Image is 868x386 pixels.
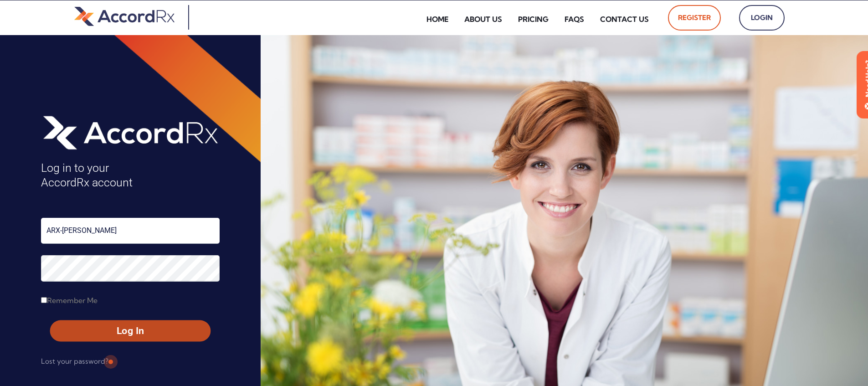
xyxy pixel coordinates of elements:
span: Log In [58,324,202,338]
a: Lost your password? [41,354,108,369]
a: Register [668,5,721,31]
span: Register [678,10,711,25]
button: Log In [50,320,211,342]
img: default-logo [74,5,175,27]
input: Remember Me [41,297,47,303]
h4: Log in to your AccordRx account [41,161,220,190]
img: AccordRx_logo_header_white [41,113,220,152]
a: About Us [457,9,509,30]
label: Remember Me [41,293,98,308]
a: Pricing [511,9,555,30]
a: Contact Us [593,9,656,30]
a: Home [420,9,455,30]
input: Username or Email Address [41,218,220,244]
a: Login [739,5,785,31]
span: Login [749,10,775,25]
a: FAQs [558,9,591,30]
